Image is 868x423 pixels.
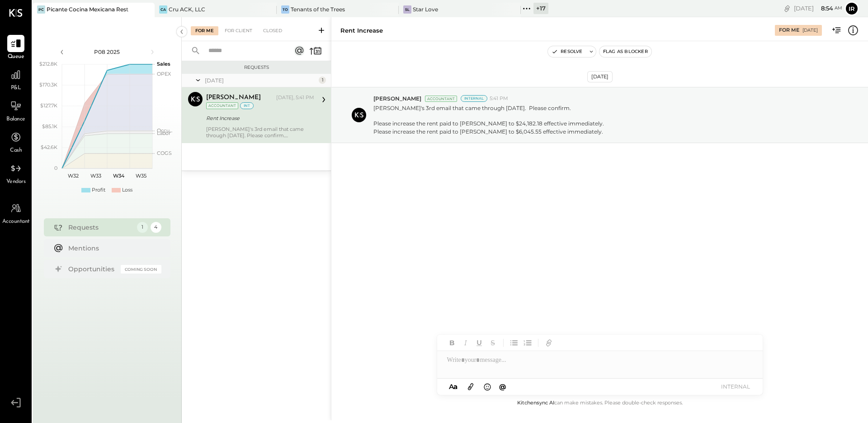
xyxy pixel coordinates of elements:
[413,5,438,13] div: Star Love
[446,382,461,392] button: Aa
[2,218,30,226] span: Accountant
[508,337,520,349] button: Unordered List
[159,5,167,14] div: CA
[68,223,132,232] div: Requests
[68,173,79,179] text: W32
[259,26,287,35] div: Closed
[373,104,604,135] p: [PERSON_NAME]'s 3rd email that came through [DATE]. Please confirm.
[522,337,533,349] button: Ordered List
[54,165,57,171] text: 0
[42,123,57,130] text: $85.1K
[40,102,57,109] text: $127.7K
[11,84,21,92] span: P&L
[0,129,31,155] a: Cash
[587,71,613,82] div: [DATE]
[39,82,57,88] text: $170.3K
[121,265,161,274] div: Coming Soon
[490,95,508,102] span: 5:41 PM
[41,144,57,150] text: $42.6K
[340,26,383,35] div: Rent Increase
[220,26,257,35] div: For Client
[6,178,26,186] span: Vendors
[0,200,31,226] a: Accountant
[844,1,859,16] button: Ir
[186,64,326,71] div: Requests
[206,93,261,102] div: [PERSON_NAME]
[0,97,31,124] a: Balance
[446,337,458,349] button: Bold
[10,147,22,155] span: Cash
[291,5,345,13] div: Tenants of the Trees
[39,61,57,67] text: $212.8K
[543,337,555,349] button: Add URL
[0,66,31,92] a: P&L
[499,382,506,391] span: @
[6,115,25,124] span: Balance
[47,5,128,13] div: Picante Cocina Mexicana Rest
[151,222,161,233] div: 4
[473,337,485,349] button: Underline
[8,53,24,61] span: Queue
[157,61,170,67] text: Sales
[68,244,157,253] div: Mentions
[169,5,205,13] div: Cru ACK, LLC
[90,173,101,179] text: W33
[92,187,105,194] div: Profit
[37,5,45,14] div: PC
[0,35,31,61] a: Queue
[136,173,146,179] text: W35
[206,102,238,109] div: Accountant
[533,3,548,14] div: + 17
[453,382,458,391] span: a
[137,222,148,233] div: 1
[373,95,421,102] span: [PERSON_NAME]
[206,114,311,123] div: Rent Increase
[425,96,457,102] div: Accountant
[319,77,326,84] div: 1
[487,337,499,349] button: Strikethrough
[157,130,170,136] text: Labor
[403,5,411,14] div: SL
[460,337,472,349] button: Italic
[122,187,132,194] div: Loss
[205,77,316,84] div: [DATE]
[717,380,754,393] button: INTERNAL
[281,5,289,14] div: To
[779,27,799,34] div: For Me
[191,26,218,35] div: For Me
[802,27,818,34] div: [DATE]
[599,46,651,57] button: Flag as Blocker
[206,126,314,139] div: [PERSON_NAME]'s 3rd email that came through [DATE]. Please confirm.
[113,173,124,179] text: W34
[276,94,314,101] div: [DATE], 5:41 PM
[69,48,146,56] div: P08 2025
[0,160,31,186] a: Vendors
[548,46,586,57] button: Resolve
[794,4,842,13] div: [DATE]
[157,71,171,77] text: OPEX
[496,381,509,392] button: @
[240,102,254,109] div: int
[157,127,172,134] text: Occu...
[373,120,604,135] div: Please increase the rent paid to [PERSON_NAME] to $24,182.18 effective immediately. Please increa...
[783,4,792,13] div: copy link
[157,150,172,156] text: COGS
[68,264,116,274] div: Opportunities
[461,95,487,102] div: Internal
